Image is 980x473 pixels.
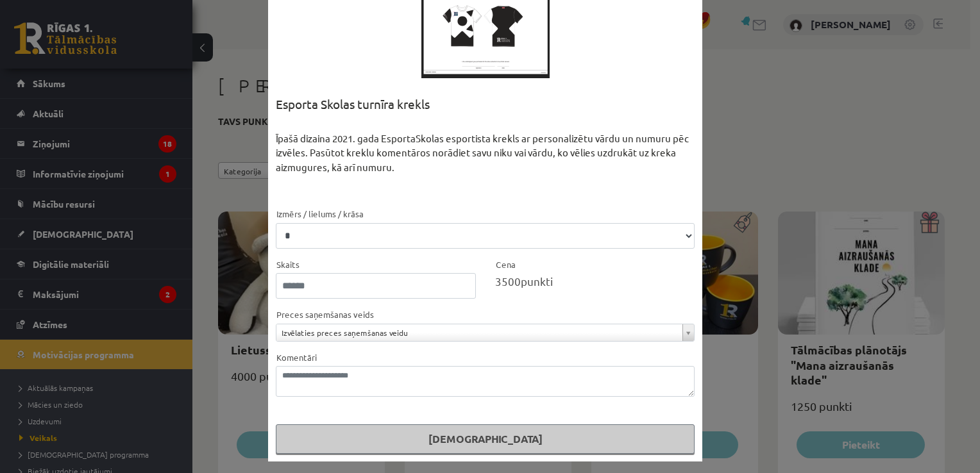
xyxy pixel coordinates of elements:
[276,324,694,341] a: Izvēlaties preces saņemšanas veidu
[276,258,300,271] label: Skaits
[495,273,695,290] div: punkti
[276,208,364,220] label: Izmērs / lielums / krāsa
[276,131,695,207] div: Īpašā dizaina 2021. gada EsportaSkolas esportista krekls ar personalizētu vārdu un numuru pēc izv...
[495,258,516,271] label: Cena
[276,308,374,321] label: Preces saņemšanas veids
[276,424,695,454] button: [DEMOGRAPHIC_DATA]
[495,274,521,288] span: 3500
[276,351,317,364] label: Komentāri
[276,95,695,131] div: Esporta Skolas turnīra krekls
[282,324,677,341] span: Izvēlaties preces saņemšanas veidu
